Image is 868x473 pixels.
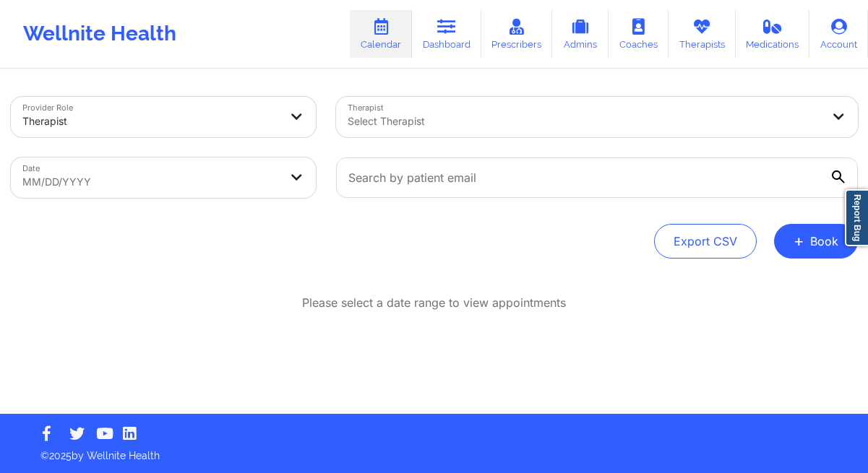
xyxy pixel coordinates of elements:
[669,10,736,58] a: Therapists
[774,224,858,259] button: +Book
[609,10,669,58] a: Coaches
[302,295,566,311] p: Please select a date range to view appointments
[22,105,280,137] div: Therapist
[481,10,553,58] a: Prescribers
[809,10,868,58] a: Account
[336,157,858,198] input: Search by patient email
[30,438,838,463] p: © 2025 by Wellnite Health
[552,10,609,58] a: Admins
[794,237,804,245] span: +
[412,10,481,58] a: Dashboard
[736,10,810,58] a: Medications
[350,10,412,58] a: Calendar
[654,224,757,259] button: Export CSV
[845,189,868,246] a: Report Bug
